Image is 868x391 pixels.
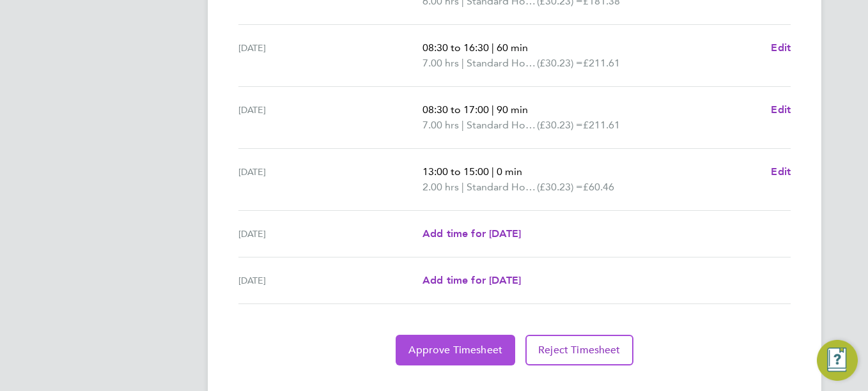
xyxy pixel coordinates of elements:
span: (£30.23) = [537,119,583,131]
span: £211.61 [583,57,620,69]
span: 13:00 to 15:00 [422,165,489,178]
span: | [461,57,464,69]
span: Approve Timesheet [408,344,502,356]
span: Reject Timesheet [538,344,621,356]
span: Standard Hourly [467,118,537,133]
div: [DATE] [238,40,422,71]
button: Engage Resource Center [817,340,858,381]
span: 08:30 to 16:30 [422,42,489,54]
span: 90 min [497,103,528,116]
span: (£30.23) = [537,57,583,69]
span: 2.00 hrs [422,181,459,193]
a: Edit [771,40,791,56]
span: | [461,119,464,131]
span: 0 min [497,165,522,178]
span: Add time for [DATE] [422,274,521,286]
div: [DATE] [238,102,422,133]
span: 7.00 hrs [422,119,459,131]
span: Standard Hourly [467,56,537,71]
div: [DATE] [238,226,422,241]
span: Add time for [DATE] [422,227,521,240]
a: Edit [771,102,791,118]
a: Add time for [DATE] [422,273,521,288]
span: 60 min [497,42,528,54]
span: 08:30 to 17:00 [422,103,489,116]
a: Edit [771,164,791,180]
a: Add time for [DATE] [422,226,521,241]
span: Edit [771,42,791,54]
span: Edit [771,165,791,178]
span: 7.00 hrs [422,57,459,69]
div: [DATE] [238,164,422,195]
span: £211.61 [583,119,620,131]
span: £60.46 [583,181,614,193]
span: (£30.23) = [537,181,583,193]
span: Standard Hourly [467,180,537,195]
button: Reject Timesheet [525,335,633,365]
span: Edit [771,103,791,116]
span: | [492,165,494,178]
span: | [492,42,494,54]
div: [DATE] [238,273,422,288]
span: | [492,103,494,116]
button: Approve Timesheet [396,335,515,365]
span: | [461,181,464,193]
